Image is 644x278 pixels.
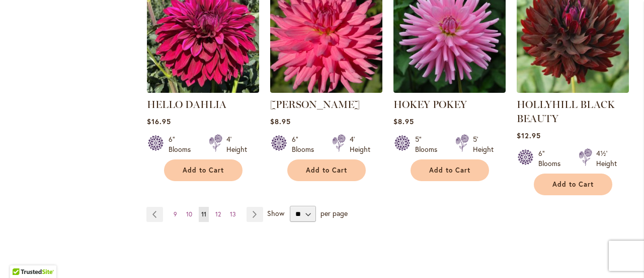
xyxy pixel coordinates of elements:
a: HOKEY POKEY [393,85,506,95]
a: [PERSON_NAME] [270,98,360,110]
span: $12.95 [517,131,541,140]
span: Add to Cart [306,166,347,175]
div: 4' Height [350,134,370,154]
span: 12 [215,210,221,218]
button: Add to Cart [411,159,489,181]
a: HOKEY POKEY [393,98,467,110]
span: per page [320,208,348,218]
span: Add to Cart [552,180,594,189]
div: 5" Blooms [415,134,443,154]
span: 13 [230,210,236,218]
button: Add to Cart [534,174,612,195]
a: HOLLYHILL BLACK BEAUTY [517,85,629,95]
div: 4½' Height [596,148,617,169]
a: HERBERT SMITH [270,85,382,95]
a: 13 [227,207,238,222]
span: Add to Cart [429,166,470,175]
span: 9 [174,210,177,218]
a: Hello Dahlia [147,85,259,95]
a: 10 [184,207,195,222]
button: Add to Cart [164,159,243,181]
div: 6" Blooms [169,134,197,154]
span: $8.95 [270,117,291,126]
button: Add to Cart [287,159,366,181]
div: 6" Blooms [292,134,320,154]
div: 5' Height [473,134,494,154]
div: 4' Height [226,134,247,154]
span: Show [267,208,284,218]
span: Add to Cart [183,166,224,175]
a: 9 [171,207,180,222]
span: $16.95 [147,117,171,126]
div: 6" Blooms [538,148,567,169]
a: HELLO DAHLIA [147,98,226,110]
span: 10 [186,210,192,218]
a: HOLLYHILL BLACK BEAUTY [517,98,615,125]
a: 12 [213,207,223,222]
span: $8.95 [393,117,414,126]
iframe: Launch Accessibility Center [8,242,36,270]
span: 11 [201,210,206,218]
